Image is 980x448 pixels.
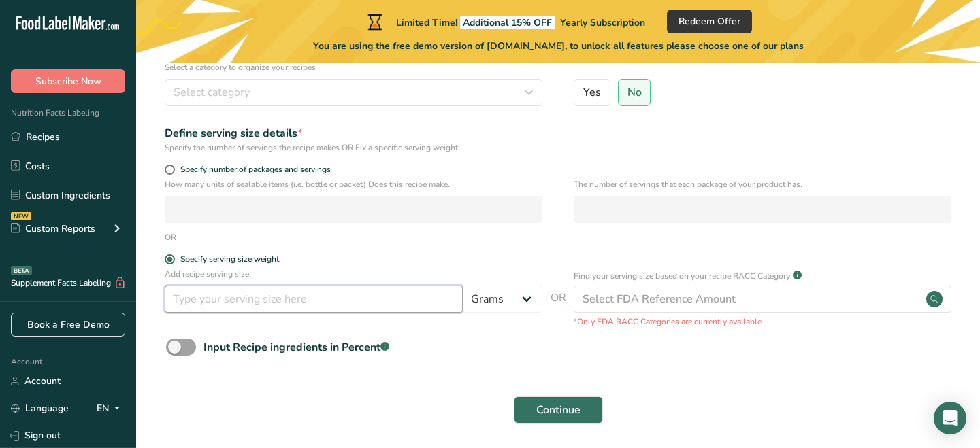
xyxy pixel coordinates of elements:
[934,402,966,434] div: Open Intercom Messenger
[313,39,804,53] span: You are using the free demo version of [DOMAIN_NAME], to unlock all features please choose one of...
[165,231,176,243] div: OR
[11,222,95,236] div: Custom Reports
[667,10,752,33] button: Redeem Offer
[11,266,32,275] div: BETA
[165,79,542,106] button: Select category
[165,61,542,73] p: Select a category to organize your recipes
[679,14,740,29] span: Redeem Offer
[583,291,736,307] div: Select FDA Reference Amount
[574,178,951,190] p: The number of servings that each package of your product has.
[165,141,542,154] div: Specify the number of servings the recipe makes OR Fix a specific serving weight
[165,268,542,280] p: Add recipe serving size.
[174,84,250,101] span: Select category
[514,396,603,424] button: Continue
[165,286,463,313] input: Type your serving size here
[574,270,790,282] p: Find your serving size based on your recipe RACC Category
[165,178,542,190] p: How many units of sealable items (i.e. bottle or packet) Does this recipe make.
[551,290,566,328] span: OR
[574,315,951,328] p: *Only FDA RACC Categories are currently available
[780,39,804,52] span: plans
[203,339,389,356] div: Input Recipe ingredients in Percent
[35,74,101,88] span: Subscribe Now
[365,14,645,30] div: Limited Time!
[175,165,331,175] span: Specify number of packages and servings
[11,69,125,93] button: Subscribe Now
[11,313,125,337] a: Book a Free Demo
[583,86,601,99] span: Yes
[627,86,642,99] span: No
[11,396,69,420] a: Language
[165,125,542,141] div: Define serving size details
[180,254,279,264] div: Specify serving size weight
[460,16,555,29] span: Additional 15% OFF
[560,16,645,29] span: Yearly Subscription
[97,400,125,417] div: EN
[536,402,581,418] span: Continue
[11,212,31,220] div: NEW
